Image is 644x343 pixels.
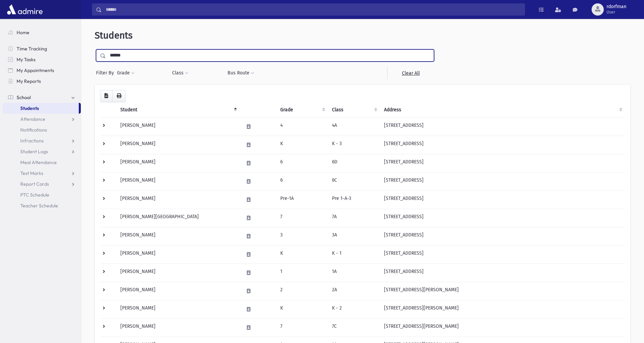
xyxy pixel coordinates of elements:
[17,94,31,100] span: School
[20,148,48,155] span: Student Logs
[606,4,626,9] span: rdorfman
[5,3,44,16] img: AdmirePro
[3,54,81,65] a: My Tasks
[20,159,57,165] span: Meal Attendance
[276,264,328,282] td: 1
[3,43,81,54] a: Time Tracking
[96,69,117,76] span: Filter By
[116,300,240,318] td: [PERSON_NAME]
[112,90,126,102] button: Print
[380,117,625,136] td: [STREET_ADDRESS]
[116,282,240,300] td: [PERSON_NAME]
[380,136,625,154] td: [STREET_ADDRESS]
[276,227,328,245] td: 3
[3,124,81,135] a: Notifications
[3,27,81,38] a: Home
[95,30,133,41] span: Students
[328,318,380,337] td: 7C
[20,105,39,111] span: Students
[328,172,380,190] td: 6C
[328,154,380,172] td: 6D
[3,135,81,146] a: Infractions
[380,102,625,118] th: Address: activate to sort column ascending
[276,318,328,337] td: 7
[20,127,47,133] span: Notifications
[380,264,625,282] td: [STREET_ADDRESS]
[20,170,43,176] span: Test Marks
[116,136,240,154] td: [PERSON_NAME]
[328,300,380,318] td: K - 2
[3,179,81,189] a: Report Cards
[102,3,525,16] input: Search
[17,67,54,73] span: My Appointments
[328,190,380,209] td: Pre 1-A-3
[328,102,380,118] th: Class: activate to sort column ascending
[20,181,49,187] span: Report Cards
[380,245,625,264] td: [STREET_ADDRESS]
[3,103,79,114] a: Students
[380,172,625,190] td: [STREET_ADDRESS]
[380,318,625,337] td: [STREET_ADDRESS][PERSON_NAME]
[328,136,380,154] td: K - 3
[17,29,29,36] span: Home
[3,200,81,211] a: Teacher Schedule
[276,300,328,318] td: K
[276,172,328,190] td: 6
[20,192,49,198] span: PTC Schedule
[276,154,328,172] td: 6
[3,189,81,200] a: PTC Schedule
[227,67,255,79] button: Bus Route
[328,264,380,282] td: 1A
[116,245,240,264] td: [PERSON_NAME]
[276,245,328,264] td: K
[328,245,380,264] td: K - 1
[3,65,81,76] a: My Appointments
[3,76,81,87] a: My Reports
[172,67,189,79] button: Class
[20,116,45,122] span: Attendance
[276,102,328,118] th: Grade: activate to sort column ascending
[116,227,240,245] td: [PERSON_NAME]
[380,227,625,245] td: [STREET_ADDRESS]
[3,146,81,157] a: Student Logs
[20,138,44,144] span: Infractions
[100,90,113,102] button: CSV
[117,67,135,79] button: Grade
[20,203,58,209] span: Teacher Schedule
[17,56,35,63] span: My Tasks
[276,190,328,209] td: Pre-1A
[116,264,240,282] td: [PERSON_NAME]
[380,154,625,172] td: [STREET_ADDRESS]
[17,46,47,52] span: Time Tracking
[276,136,328,154] td: K
[328,227,380,245] td: 3A
[116,117,240,136] td: [PERSON_NAME]
[380,209,625,227] td: [STREET_ADDRESS]
[606,9,626,15] span: User
[276,117,328,136] td: 4
[116,154,240,172] td: [PERSON_NAME]
[276,282,328,300] td: 2
[3,168,81,179] a: Test Marks
[380,190,625,209] td: [STREET_ADDRESS]
[276,209,328,227] td: 7
[380,282,625,300] td: [STREET_ADDRESS][PERSON_NAME]
[3,92,81,103] a: School
[116,209,240,227] td: [PERSON_NAME][GEOGRAPHIC_DATA]
[328,209,380,227] td: 7A
[328,117,380,136] td: 4A
[116,172,240,190] td: [PERSON_NAME]
[3,157,81,168] a: Meal Attendance
[116,102,240,118] th: Student: activate to sort column descending
[17,78,41,84] span: My Reports
[380,300,625,318] td: [STREET_ADDRESS][PERSON_NAME]
[116,190,240,209] td: [PERSON_NAME]
[328,282,380,300] td: 2A
[116,318,240,337] td: [PERSON_NAME]
[3,114,81,124] a: Attendance
[387,67,434,79] a: Clear All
